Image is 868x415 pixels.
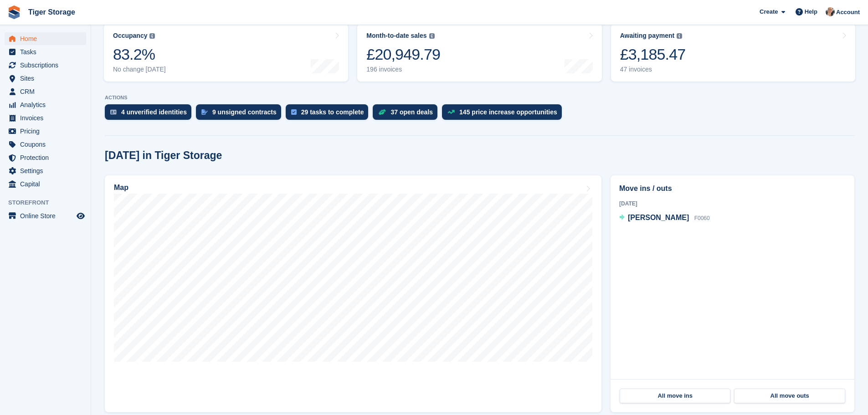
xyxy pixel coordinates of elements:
[149,33,155,39] img: icon-info-grey-7440780725fd019a000dd9b08b2336e03edf1995a4989e88bcd33f0948082b44.svg
[20,164,75,177] span: Settings
[5,210,86,222] a: menu
[620,32,675,40] div: Awaiting payment
[5,164,86,177] a: menu
[8,198,91,207] span: Storefront
[5,59,86,72] a: menu
[105,149,222,162] h2: [DATE] in Tiger Storage
[7,5,21,19] img: stora-icon-8386f47178a22dfd0bd8f6a31ec36ba5ce8667c1dd55bd0f319d3a0aa187defe.svg
[378,109,386,115] img: deal-1b604bf984904fb50ccaf53a9ad4b4a5d6e5aea283cecdc64d6e3604feb123c2.svg
[105,175,601,412] a: Map
[212,108,277,116] div: 9 unsigned contracts
[694,215,710,221] span: F0060
[366,45,440,64] div: £20,949.79
[75,210,86,221] a: Preview store
[836,8,860,17] span: Account
[459,108,557,116] div: 145 price increase opportunities
[113,45,166,64] div: 83.2%
[196,104,286,124] a: 9 unsigned contracts
[20,32,75,45] span: Home
[447,110,455,114] img: price_increase_opportunities-93ffe204e8149a01c8c9dc8f82e8f89637d9d84a8eef4429ea346261dce0b2c0.svg
[5,151,86,164] a: menu
[121,108,187,116] div: 4 unverified identities
[620,45,686,64] div: £3,185.47
[5,112,86,124] a: menu
[373,104,442,124] a: 37 open deals
[105,104,196,124] a: 4 unverified identities
[5,138,86,151] a: menu
[20,151,75,164] span: Protection
[286,104,373,124] a: 29 tasks to complete
[619,200,846,208] div: [DATE]
[201,109,208,115] img: contract_signature_icon-13c848040528278c33f63329250d36e43548de30e8caae1d1a13099fd9432cc5.svg
[5,32,86,45] a: menu
[20,98,75,111] span: Analytics
[620,66,686,73] div: 47 invoices
[5,125,86,138] a: menu
[20,59,75,72] span: Subscriptions
[5,72,86,85] a: menu
[20,125,75,138] span: Pricing
[619,212,710,224] a: [PERSON_NAME] F0060
[5,85,86,98] a: menu
[628,214,689,221] span: [PERSON_NAME]
[366,66,440,73] div: 196 invoices
[5,46,86,58] a: menu
[619,183,846,194] h2: Move ins / outs
[760,7,778,16] span: Create
[805,7,817,16] span: Help
[25,5,79,20] a: Tiger Storage
[110,109,117,115] img: verify_identity-adf6edd0f0f0b5bbfe63781bf79b02c33cf7c696d77639b501bdc392416b5a36.svg
[20,178,75,190] span: Capital
[20,112,75,124] span: Invoices
[366,32,426,40] div: Month-to-date sales
[20,138,75,151] span: Coupons
[390,108,433,116] div: 37 open deals
[357,24,601,82] a: Month-to-date sales £20,949.79 196 invoices
[113,66,166,73] div: No change [DATE]
[611,24,855,82] a: Awaiting payment £3,185.47 47 invoices
[291,109,297,115] img: task-75834270c22a3079a89374b754ae025e5fb1db73e45f91037f5363f120a921f8.svg
[826,7,835,16] img: Becky Martin
[20,210,75,222] span: Online Store
[20,72,75,85] span: Sites
[114,184,128,192] h2: Map
[105,95,854,101] p: ACTIONS
[734,389,845,403] a: All move outs
[20,85,75,98] span: CRM
[429,33,435,39] img: icon-info-grey-7440780725fd019a000dd9b08b2336e03edf1995a4989e88bcd33f0948082b44.svg
[20,46,75,58] span: Tasks
[620,389,730,403] a: All move ins
[5,98,86,111] a: menu
[104,24,348,82] a: Occupancy 83.2% No change [DATE]
[113,32,147,40] div: Occupancy
[442,104,566,124] a: 145 price increase opportunities
[677,33,682,39] img: icon-info-grey-7440780725fd019a000dd9b08b2336e03edf1995a4989e88bcd33f0948082b44.svg
[5,178,86,190] a: menu
[301,108,364,116] div: 29 tasks to complete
